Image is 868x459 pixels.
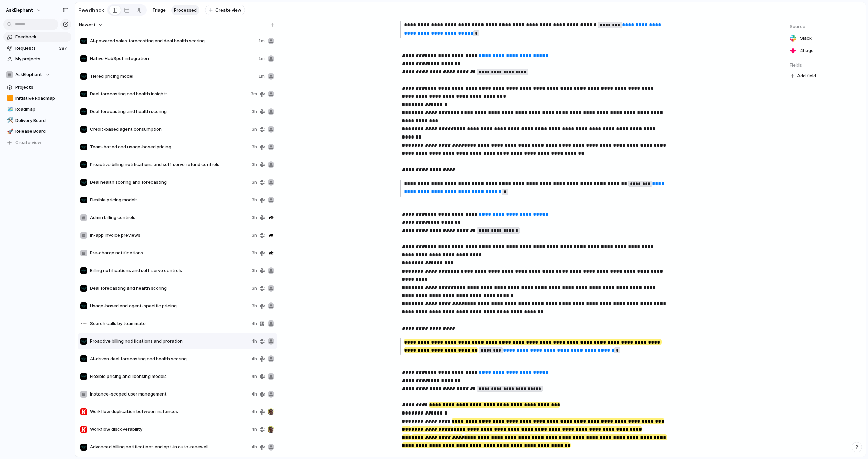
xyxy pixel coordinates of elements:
[90,302,249,309] span: Usage-based and agent-specific pricing
[15,34,69,40] span: Feedback
[90,232,249,239] span: In-app invoice previews
[3,32,71,42] a: Feedback
[90,338,249,345] span: Proactive billing notifications and proration
[15,56,69,62] span: My projects
[174,7,197,14] span: Processed
[90,320,249,327] span: Search calls by teammate
[6,128,13,135] button: 🚀
[15,117,69,124] span: Delivery Board
[790,34,860,43] a: Slack
[252,302,257,309] span: 3h
[90,250,249,256] span: Pre-charge notifications
[3,54,71,64] a: My projects
[252,144,257,150] span: 3h
[800,47,814,54] span: 4h ago
[90,214,249,221] span: Admin billing controls
[7,116,12,124] div: 🛠️
[3,137,71,148] button: Create view
[15,45,57,52] span: Requests
[252,197,257,203] span: 3h
[7,106,12,113] div: 🗺️
[251,320,257,327] span: 4h
[90,444,249,451] span: Advanced billing notifications and opt-in auto-renewal
[251,373,257,380] span: 4h
[15,128,69,135] span: Release Board
[90,426,249,433] span: Workflow discoverability
[90,267,249,274] span: Billing notifications and self-serve controls
[79,22,96,29] span: Newest
[3,43,71,53] a: Requests387
[252,285,257,292] span: 3h
[90,285,249,292] span: Deal forecasting and health scoring
[7,128,12,135] div: 🚀
[797,73,816,79] span: Add field
[790,72,817,80] button: Add field
[90,38,256,44] span: AI-powered sales forecasting and deal health scoring
[150,5,169,15] a: Triage
[215,7,241,14] span: Create view
[251,355,257,362] span: 4h
[90,91,248,97] span: Deal forecasting and health insights
[15,139,41,146] span: Create view
[3,82,71,92] a: Projects
[78,6,104,14] h2: Feedback
[90,391,249,398] span: Instance-scoped user management
[258,73,265,80] span: 1m
[3,126,71,136] a: 🚀Release Board
[15,84,69,91] span: Projects
[6,106,13,113] button: 🗺️
[205,5,245,16] button: Create view
[59,45,68,52] span: 387
[78,21,104,30] button: Newest
[171,5,199,15] a: Processed
[252,108,257,115] span: 3h
[152,7,166,14] span: Triage
[3,70,71,80] button: AskElephant
[252,267,257,274] span: 3h
[3,93,71,104] a: 🟧Initiative Roadmap
[90,144,249,150] span: Team-based and usage-based pricing
[251,426,257,433] span: 4h
[90,126,249,133] span: Credit-based agent consumption
[90,373,249,380] span: Flexible pricing and licensing models
[15,71,42,78] span: AskElephant
[251,444,257,451] span: 4h
[790,23,860,30] span: Source
[252,250,257,256] span: 3h
[90,55,256,62] span: Native HubSpot integration
[258,38,265,44] span: 1m
[3,104,71,114] a: 🗺️Roadmap
[6,7,33,14] span: AskElephant
[6,95,13,102] button: 🟧
[252,179,257,186] span: 3h
[252,214,257,221] span: 3h
[90,161,249,168] span: Proactive billing notifications and self-serve refund controls
[251,408,257,415] span: 4h
[7,94,12,102] div: 🟧
[3,115,71,126] a: 🛠️Delivery Board
[252,232,257,239] span: 3h
[90,108,249,115] span: Deal forecasting and health scoring
[6,117,13,124] button: 🛠️
[251,91,257,97] span: 3m
[252,161,257,168] span: 3h
[251,391,257,398] span: 4h
[90,197,249,203] span: Flexible pricing models
[90,408,249,415] span: Workflow duplication between instances
[15,106,69,113] span: Roadmap
[90,355,249,362] span: AI-driven deal forecasting and health scoring
[90,73,256,80] span: Tiered pricing model
[3,5,45,16] button: AskElephant
[258,55,265,62] span: 1m
[251,338,257,345] span: 4h
[15,95,69,102] span: Initiative Roadmap
[800,35,812,42] span: Slack
[790,62,860,69] span: Fields
[252,126,257,133] span: 3h
[90,179,249,186] span: Deal health scoring and forecasting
